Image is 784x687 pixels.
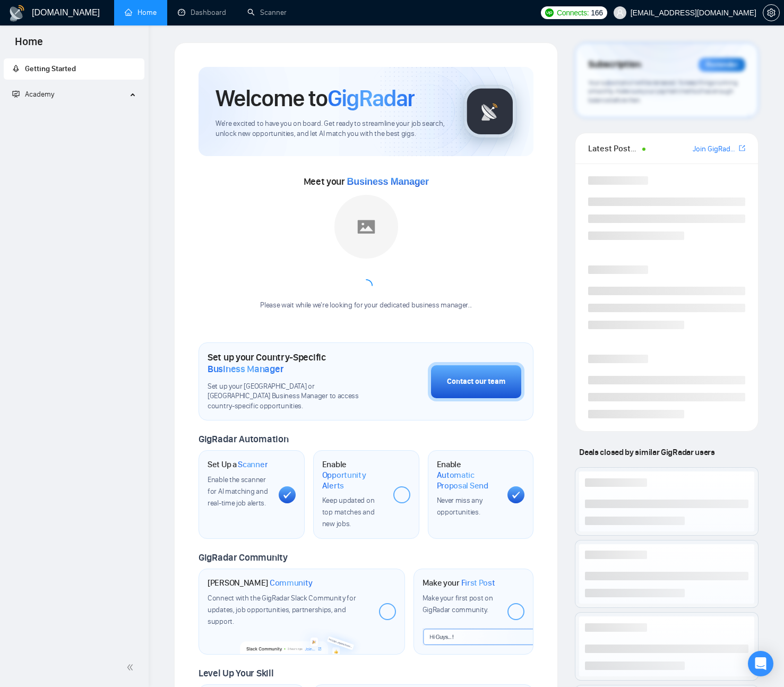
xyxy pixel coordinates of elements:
img: placeholder.png [334,195,398,259]
span: Set up your [GEOGRAPHIC_DATA] or [GEOGRAPHIC_DATA] Business Manager to access country-specific op... [208,382,375,412]
span: Enable the scanner for AI matching and real-time job alerts. [208,475,268,508]
button: Contact our team [428,362,524,401]
h1: Set Up a [208,459,268,470]
span: Academy [12,90,54,99]
a: export [739,143,745,153]
h1: Welcome to [216,84,415,113]
img: slackcommunity-bg.png [240,624,363,654]
img: gigradar-logo.png [463,85,516,138]
h1: [PERSON_NAME] [208,578,313,588]
a: Join GigRadar Slack Community [693,143,737,155]
span: Level Up Your Skill [199,667,273,679]
button: setting [763,4,780,21]
span: export [739,144,745,152]
span: GigRadar Community [199,552,288,563]
h1: Enable [322,459,385,491]
a: dashboardDashboard [178,8,226,17]
div: Reminder [699,58,745,72]
a: setting [763,8,780,17]
span: Meet your [304,176,429,187]
span: Latest Posts from the GigRadar Community [588,142,639,155]
span: Home [6,34,51,56]
a: searchScanner [247,8,287,17]
span: Connects: [557,7,589,19]
span: user [616,9,624,16]
span: Business Manager [208,363,283,375]
span: Make your first post on GigRadar community. [423,594,493,614]
div: Contact our team [447,376,505,388]
img: upwork-logo.png [545,8,554,17]
span: Automatic Proposal Send [437,470,499,491]
span: 166 [591,7,602,19]
li: Getting Started [4,58,144,80]
span: First Post [461,578,495,588]
h1: Enable [437,459,499,491]
span: Opportunity Alerts [322,470,385,491]
span: rocket [12,65,20,72]
span: We're excited to have you on board. Get ready to streamline your job search, unlock new opportuni... [216,119,446,139]
span: GigRadar Automation [199,433,288,445]
a: homeHome [125,8,157,17]
span: fund-projection-screen [12,90,20,98]
div: Open Intercom Messenger [748,651,773,676]
span: Community [270,578,313,588]
span: Getting Started [25,64,76,73]
h1: Make your [423,578,495,588]
span: double-left [126,662,137,673]
span: Subscription [588,56,641,74]
span: GigRadar [328,84,415,113]
span: Academy [25,90,54,99]
span: setting [763,8,779,17]
span: Business Manager [347,176,429,187]
span: Your subscription will be renewed. To keep things running smoothly, make sure your payment method... [588,79,737,104]
span: Connect with the GigRadar Slack Community for updates, job opportunities, partnerships, and support. [208,594,356,626]
span: Deals closed by similar GigRadar users [575,443,719,461]
div: Please wait while we're looking for your dedicated business manager... [254,300,478,311]
img: logo [8,5,25,22]
span: loading [359,279,373,293]
span: Keep updated on top matches and new jobs. [322,496,375,528]
span: Scanner [238,459,268,470]
h1: Set up your Country-Specific [208,351,375,375]
span: Never miss any opportunities. [437,496,483,517]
